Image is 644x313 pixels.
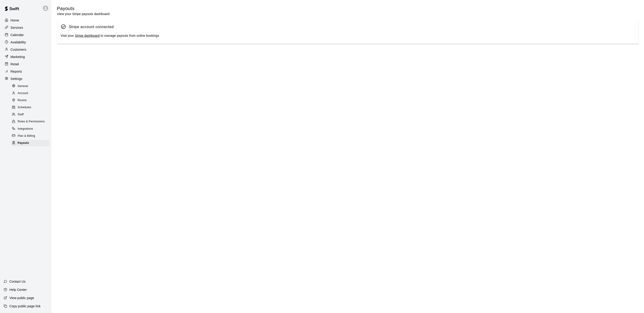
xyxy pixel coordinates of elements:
[18,112,24,117] span: Staff
[4,75,48,82] a: Settings
[11,40,26,45] p: Availability
[18,98,27,103] span: Rooms
[57,5,110,12] h5: Payouts
[11,83,51,90] a: General
[18,91,28,96] span: Account
[11,62,19,66] p: Retail
[4,24,48,31] a: Services
[11,132,51,139] a: Plan & Billing
[4,39,48,46] a: Availability
[11,25,23,30] p: Services
[11,133,50,139] div: Plan & Billing
[4,32,48,38] a: Calendar
[11,33,24,37] p: Calendar
[11,126,50,132] div: Integrations
[69,24,114,30] div: Stripe account connected
[9,287,27,292] p: Help Center
[11,104,51,111] a: Schedules
[18,141,29,145] span: Payouts
[9,296,34,300] p: View public page
[9,279,26,284] p: Contact Us
[11,83,50,89] div: General
[75,34,100,37] a: Stripe dashboard
[11,90,51,97] a: Account
[4,68,48,75] a: Reports
[11,97,51,104] a: Rooms
[18,127,33,131] span: Integrations
[61,33,635,38] div: Visit your to manage payouts from online bookings
[11,118,51,125] a: Roles & Permissions
[11,69,22,74] p: Reports
[18,119,45,124] span: Roles & Permissions
[18,105,31,110] span: Schedules
[11,111,51,118] a: Staff
[11,139,51,147] a: Payouts
[18,84,28,89] span: General
[18,134,35,138] span: Plan & Billing
[11,140,50,146] div: Payouts
[9,304,40,308] p: Copy public page link
[11,18,19,23] p: Home
[11,90,50,97] div: Account
[11,47,26,52] p: Customers
[4,17,48,24] a: Home
[11,55,25,59] p: Marketing
[11,118,50,125] div: Roles & Permissions
[57,12,110,16] p: View your Stripe payouts dashboard
[4,61,48,68] a: Retail
[11,76,22,81] p: Settings
[4,46,48,53] a: Customers
[11,111,50,118] div: Staff
[11,97,50,104] div: Rooms
[11,104,50,111] div: Schedules
[4,53,48,60] a: Marketing
[11,125,51,132] a: Integrations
